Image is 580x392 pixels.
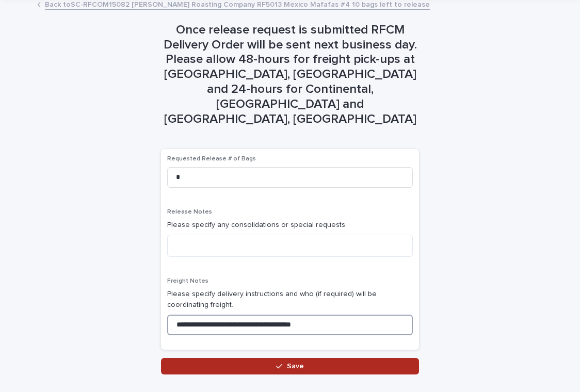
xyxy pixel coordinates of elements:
[167,220,413,231] p: Please specify any consolidations or special requests
[167,278,208,284] span: Freight Notes
[287,363,304,370] span: Save
[167,289,413,311] p: Please specify delivery instructions and who (if required) will be coordinating freight.
[167,209,212,215] span: Release Notes
[161,23,419,127] h1: Once release request is submitted RFCM Delivery Order will be sent next business day. Please allo...
[161,358,419,374] button: Save
[167,156,256,162] span: Requested Release # of Bags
